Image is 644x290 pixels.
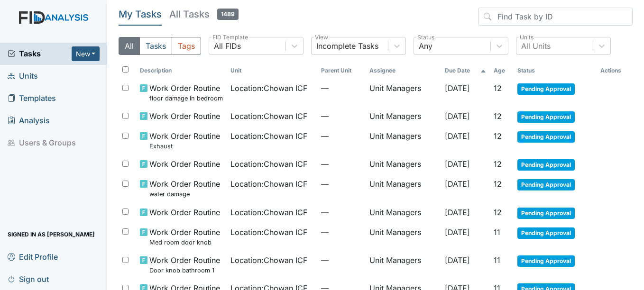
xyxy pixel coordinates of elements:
[366,127,441,154] td: Unit Managers
[149,207,220,218] span: Work Order Routine
[366,251,441,279] td: Unit Managers
[8,227,95,242] span: Signed in as [PERSON_NAME]
[8,272,49,286] span: Sign out
[445,179,470,189] span: [DATE]
[8,249,58,264] span: Edit Profile
[494,131,502,141] span: 12
[149,130,220,151] span: Work Order Routine Exhaust
[445,227,470,237] span: [DATE]
[149,178,220,199] span: Work Order Routine water damage
[366,107,441,127] td: Unit Managers
[72,46,100,61] button: New
[494,111,502,121] span: 12
[230,130,307,142] span: Location : Chowan ICF
[149,158,220,170] span: Work Order Routine
[230,178,307,190] span: Location : Chowan ICF
[217,9,239,20] span: 1489
[517,255,575,267] span: Pending Approval
[445,111,470,121] span: [DATE]
[494,83,502,93] span: 12
[445,159,470,169] span: [DATE]
[321,207,362,218] span: —
[366,154,441,174] td: Unit Managers
[321,82,362,94] span: —
[149,227,220,247] span: Work Order Routine Med room door knob
[8,48,72,59] a: Tasks
[445,255,470,265] span: [DATE]
[214,40,241,52] div: All FIDs
[494,208,502,217] span: 12
[514,63,596,79] th: Toggle SortBy
[230,82,307,94] span: Location : Chowan ICF
[227,63,317,79] th: Toggle SortBy
[119,8,162,21] h5: My Tasks
[517,111,575,123] span: Pending Approval
[321,227,362,238] span: —
[494,159,502,169] span: 12
[230,227,307,238] span: Location : Chowan ICF
[119,37,140,55] button: All
[445,83,470,93] span: [DATE]
[149,190,220,199] small: water damage
[149,254,220,275] span: Work Order Routine Door knob bathroom 1
[494,255,500,265] span: 11
[517,208,575,219] span: Pending Approval
[321,158,362,170] span: —
[445,131,470,141] span: [DATE]
[366,174,441,202] td: Unit Managers
[8,91,56,106] span: Templates
[321,110,362,122] span: —
[316,40,378,52] div: Incomplete Tasks
[366,203,441,223] td: Unit Managers
[8,113,50,128] span: Analysis
[149,94,223,103] small: floor damage in bedroom
[494,227,500,237] span: 11
[366,223,441,251] td: Unit Managers
[230,254,307,266] span: Location : Chowan ICF
[119,37,201,55] div: Type filter
[149,142,220,151] small: Exhaust
[366,79,441,107] td: Unit Managers
[490,63,514,79] th: Toggle SortBy
[445,208,470,217] span: [DATE]
[149,110,220,122] span: Work Order Routine
[419,40,432,52] div: Any
[149,238,220,247] small: Med room door knob
[321,254,362,266] span: —
[230,158,307,170] span: Location : Chowan ICF
[597,63,633,79] th: Actions
[172,37,201,55] button: Tags
[149,266,220,275] small: Door knob bathroom 1
[517,131,575,143] span: Pending Approval
[8,69,38,83] span: Units
[139,37,172,55] button: Tasks
[321,130,362,142] span: —
[366,63,441,79] th: Assignee
[317,63,366,79] th: Toggle SortBy
[517,227,575,239] span: Pending Approval
[149,82,223,103] span: Work Order Routine floor damage in bedroom
[169,8,239,21] h5: All Tasks
[321,178,362,190] span: —
[521,40,551,52] div: All Units
[494,179,502,189] span: 12
[517,83,575,95] span: Pending Approval
[230,207,307,218] span: Location : Chowan ICF
[517,159,575,171] span: Pending Approval
[230,110,307,122] span: Location : Chowan ICF
[441,63,490,79] th: Toggle SortBy
[122,66,129,72] input: Toggle All Rows Selected
[136,63,227,79] th: Toggle SortBy
[478,8,633,26] input: Find Task by ID
[517,179,575,190] span: Pending Approval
